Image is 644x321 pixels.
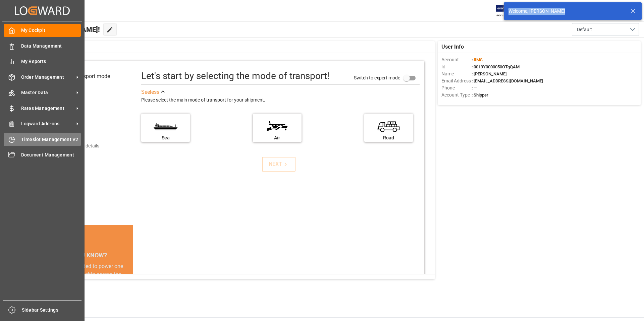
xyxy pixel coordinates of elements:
[441,77,472,84] span: Email Address
[141,96,420,104] div: Please select the main mode of transport for your shipment.
[496,5,519,17] img: Exertis%20JAM%20-%20Email%20Logo.jpg_1722504956.jpg
[4,39,81,52] a: Data Management
[441,70,472,77] span: Name
[441,63,472,70] span: Id
[473,57,483,62] span: JIMS
[472,57,483,62] span: :
[21,151,81,158] span: Document Management
[141,69,329,83] div: Let's start by selecting the mode of transport!
[21,27,81,34] span: My Cockpit
[21,89,74,96] span: Master Data
[577,26,592,33] span: Default
[269,160,289,168] div: NEXT
[141,88,159,96] div: See less
[472,71,507,76] span: : [PERSON_NAME]
[28,23,100,36] span: Hello [PERSON_NAME]!
[472,92,488,98] span: : Shipper
[256,134,298,141] div: Air
[4,55,81,68] a: My Reports
[124,262,133,319] button: next slide / item
[472,78,543,83] span: : [EMAIL_ADDRESS][DOMAIN_NAME]
[21,120,74,127] span: Logward Add-ons
[21,58,81,65] span: My Reports
[22,307,82,314] span: Sidebar Settings
[4,24,81,37] a: My Cockpit
[441,43,464,51] span: User Info
[368,134,410,141] div: Road
[441,84,472,91] span: Phone
[472,64,520,69] span: : 0019Y0000050OTgQAM
[4,133,81,146] a: Timeslot Management V2
[44,262,125,311] div: The energy needed to power one large container ship across the ocean in a single day is the same ...
[472,85,477,90] span: : —
[354,75,400,80] span: Switch to expert mode
[262,157,296,172] button: NEXT
[145,134,186,141] div: Sea
[441,56,472,63] span: Account
[508,8,624,15] div: Welcome, [PERSON_NAME]
[21,105,74,112] span: Rates Management
[21,74,74,81] span: Order Management
[21,43,81,50] span: Data Management
[441,91,472,99] span: Account Type
[572,23,639,36] button: open menu
[36,248,133,262] div: DID YOU KNOW?
[21,136,81,143] span: Timeslot Management V2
